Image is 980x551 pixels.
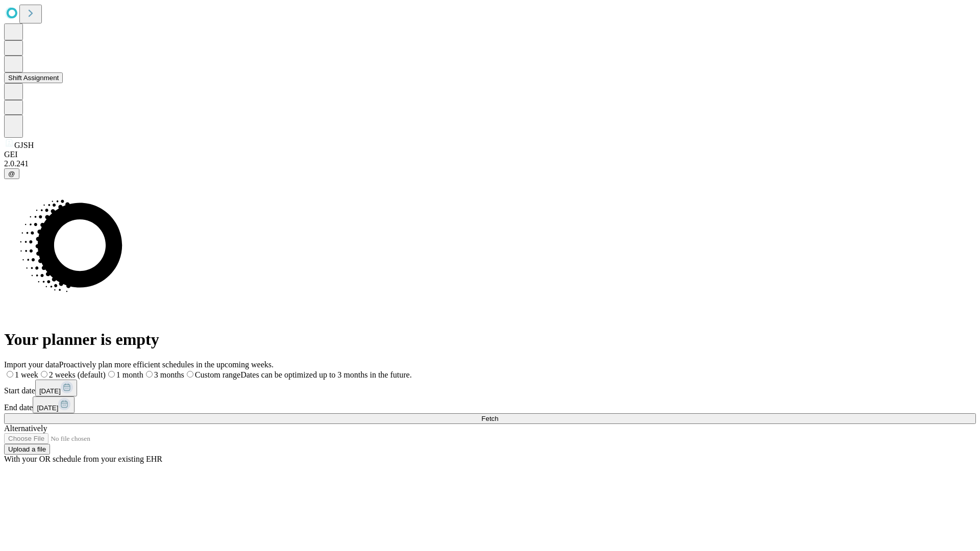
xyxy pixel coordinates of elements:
[4,413,976,424] button: Fetch
[39,387,61,395] span: [DATE]
[4,360,59,369] span: Import your data
[4,159,976,168] div: 2.0.241
[49,370,106,379] span: 2 weeks (default)
[4,455,162,463] span: With your OR schedule from your existing EHR
[14,141,34,149] span: GJSH
[4,424,47,433] span: Alternatively
[108,371,115,378] input: 1 month
[4,168,19,179] button: @
[4,380,976,396] div: Start date
[4,150,976,159] div: GEI
[154,370,184,379] span: 3 months
[187,371,193,378] input: Custom rangeDates can be optimized up to 3 months in the future.
[33,396,75,413] button: [DATE]
[195,370,240,379] span: Custom range
[35,380,77,396] button: [DATE]
[146,371,153,378] input: 3 months
[4,72,63,83] button: Shift Assignment
[481,415,498,422] span: Fetch
[59,360,274,369] span: Proactively plan more efficient schedules in the upcoming weeks.
[41,371,47,378] input: 2 weeks (default)
[116,370,143,379] span: 1 month
[37,404,58,412] span: [DATE]
[8,170,15,178] span: @
[15,370,38,379] span: 1 week
[4,444,50,455] button: Upload a file
[4,396,976,413] div: End date
[4,330,976,349] h1: Your planner is empty
[7,371,13,378] input: 1 week
[240,370,411,379] span: Dates can be optimized up to 3 months in the future.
